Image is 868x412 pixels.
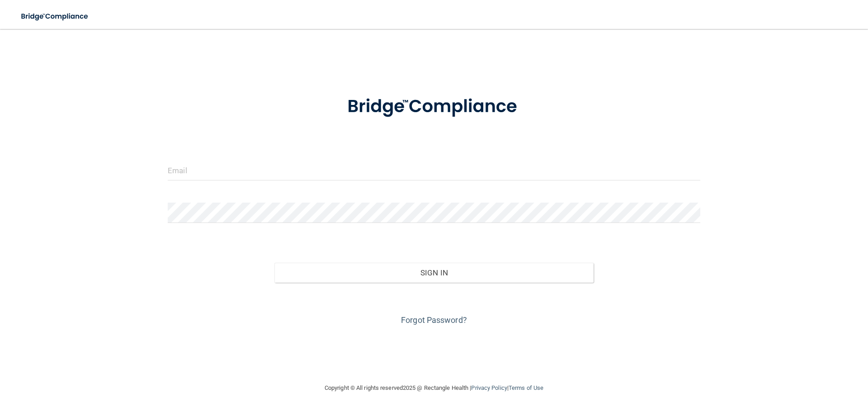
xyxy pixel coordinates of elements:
[274,263,594,283] button: Sign In
[509,384,543,391] a: Terms of Use
[329,83,539,130] img: bridge_compliance_login_screen.278c3ca4.svg
[269,374,599,403] div: Copyright © All rights reserved 2025 @ Rectangle Health | |
[168,160,700,180] input: Email
[401,315,467,325] a: Forgot Password?
[14,7,97,26] img: bridge_compliance_login_screen.278c3ca4.svg
[471,384,507,391] a: Privacy Policy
